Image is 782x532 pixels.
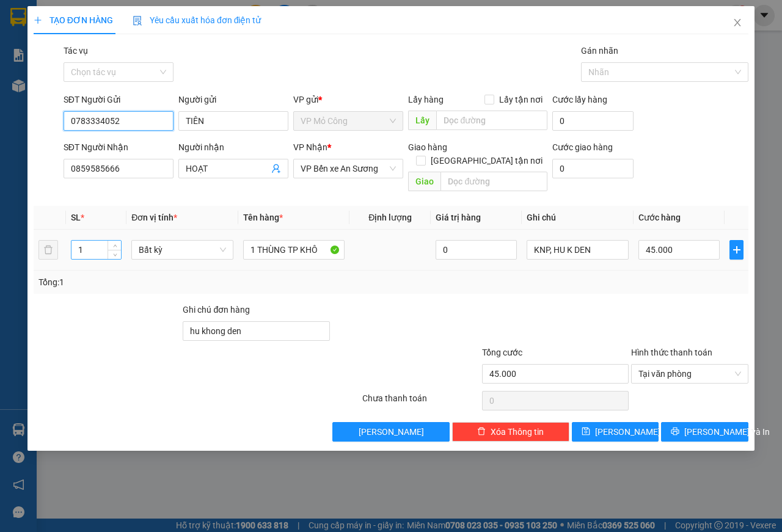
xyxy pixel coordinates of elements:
[111,251,119,258] span: down
[671,427,679,437] span: printer
[440,172,547,191] input: Dọc đường
[61,78,130,87] span: VPMC1208250002
[408,95,444,104] span: Lấy hàng
[638,365,741,383] span: Tại văn phòng
[595,425,660,439] span: [PERSON_NAME]
[527,240,629,260] input: Ghi Chú
[494,93,547,106] span: Lấy tận nơi
[64,93,174,106] div: SĐT Người Gửi
[97,54,150,62] span: Hotline: 19001152
[408,111,436,130] span: Lấy
[301,159,396,178] span: VP Bến xe An Sương
[482,348,522,357] span: Tổng cước
[4,7,59,61] img: logo
[361,392,481,413] div: Chưa thanh toán
[729,240,744,260] button: plus
[133,16,142,26] img: icon
[97,7,167,17] strong: ĐỒNG PHƯỚC
[368,213,412,222] span: Định lượng
[97,20,164,35] span: Bến xe [GEOGRAPHIC_DATA]
[426,154,547,167] span: [GEOGRAPHIC_DATA] tận nơi
[477,427,486,437] span: delete
[97,37,168,52] span: 01 Võ Văn Truyện, KP.1, Phường 2
[301,112,396,130] span: VP Mỏ Công
[730,245,743,255] span: plus
[4,89,75,96] span: In ngày:
[131,213,177,222] span: Đơn vị tính
[661,422,748,442] button: printer[PERSON_NAME] và In
[572,422,659,442] button: save[PERSON_NAME]
[178,140,288,154] div: Người nhận
[408,142,447,152] span: Giao hàng
[111,242,119,250] span: up
[38,275,303,289] div: Tổng: 1
[34,15,113,25] span: TẠO ĐƠN HÀNG
[332,422,450,442] button: [PERSON_NAME]
[436,240,517,260] input: 0
[581,46,618,56] label: Gán nhãn
[436,111,547,130] input: Dọc đường
[436,213,481,222] span: Giá trị hàng
[243,240,345,260] input: VD: Bàn, Ghế
[582,427,590,437] span: save
[631,348,712,357] label: Hình thức thanh toán
[108,241,121,250] span: Increase Value
[4,79,130,86] span: [PERSON_NAME]:
[34,16,42,24] span: plus
[71,213,81,222] span: SL
[491,425,544,439] span: Xóa Thông tin
[522,206,634,230] th: Ghi chú
[452,422,569,442] button: deleteXóa Thông tin
[64,140,174,154] div: SĐT Người Nhận
[139,241,226,259] span: Bất kỳ
[638,213,681,222] span: Cước hàng
[408,172,440,191] span: Giao
[293,142,327,152] span: VP Nhận
[64,46,88,56] label: Tác vụ
[178,93,288,106] div: Người gửi
[733,18,742,27] span: close
[38,240,58,260] button: delete
[552,111,634,131] input: Cước lấy hàng
[293,93,403,106] div: VP gửi
[271,164,281,173] span: user-add
[684,425,770,439] span: [PERSON_NAME] và In
[33,66,150,76] span: -----------------------------------------
[552,95,607,104] label: Cước lấy hàng
[183,321,330,341] input: Ghi chú đơn hàng
[27,89,75,96] span: 06:33:32 [DATE]
[183,305,250,315] label: Ghi chú đơn hàng
[108,250,121,259] span: Decrease Value
[243,213,283,222] span: Tên hàng
[552,159,634,178] input: Cước giao hàng
[720,6,755,40] button: Close
[133,15,261,25] span: Yêu cầu xuất hóa đơn điện tử
[359,425,424,439] span: [PERSON_NAME]
[552,142,613,152] label: Cước giao hàng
